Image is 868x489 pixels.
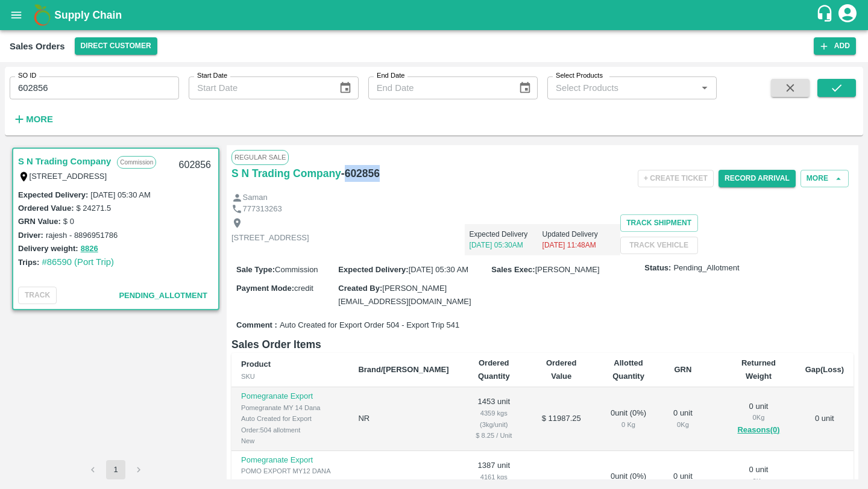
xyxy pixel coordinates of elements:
label: rajesh - 8896951786 [46,231,118,240]
span: [PERSON_NAME][EMAIL_ADDRESS][DOMAIN_NAME] [338,284,471,306]
img: logo [30,3,54,27]
td: 0 unit [796,387,854,451]
input: Enter SO ID [10,76,179,99]
label: [DATE] 05:30 AM [90,190,150,199]
b: Product [241,360,271,369]
div: account of current user [837,2,858,28]
span: [PERSON_NAME] [535,265,600,274]
button: Choose date [514,76,536,99]
span: Auto Created for Export Order 504 - Export Trip 541 [280,320,459,331]
p: Commission [117,156,156,169]
a: Supply Chain [54,7,816,23]
label: Driver: [18,231,43,240]
p: [STREET_ADDRESS] [231,232,309,244]
div: Pomegranate MY 14 Dana [241,402,339,413]
b: Gap(Loss) [805,365,844,374]
button: open drawer [2,1,30,29]
div: 0 Kg [731,412,785,423]
div: customer-support [816,4,837,26]
h6: - 602856 [341,165,380,182]
div: 0 Kg [731,476,785,487]
div: 0 Kg [673,419,693,430]
button: Reasons(0) [731,423,785,437]
span: credit [294,284,313,293]
span: Pending_Allotment [673,263,739,274]
label: End Date [377,71,404,81]
button: Record Arrival [719,170,796,187]
span: Commission [275,265,318,274]
div: SKU [241,371,339,382]
p: Expected Delivery [470,229,542,240]
label: $ 24271.5 [76,204,111,213]
button: 8826 [81,242,98,256]
input: Start Date [189,76,329,99]
button: page 1 [106,460,125,479]
b: Supply Chain [54,9,122,21]
p: Updated Delivery [542,229,615,240]
label: SO ID [18,71,36,81]
label: $ 0 [63,217,74,226]
div: 0 unit [673,408,693,430]
button: More [800,170,849,187]
input: Select Products [551,80,693,96]
div: $ 8.25 / Unit [468,430,520,441]
b: Allotted Quantity [612,358,644,381]
p: Pomegranate Export [241,391,339,402]
label: [STREET_ADDRESS] [30,172,107,181]
a: S N Trading Company [231,165,341,182]
div: 0 Kg [603,419,654,430]
div: 0 unit ( 0 %) [603,408,654,430]
p: Saman [243,192,268,204]
div: 4359 kgs (3kg/unit) [468,408,520,430]
button: Select DC [75,37,157,55]
b: Brand/[PERSON_NAME] [358,365,448,374]
b: Ordered Value [546,358,577,381]
label: Trips: [18,258,39,267]
div: Sales Orders [10,39,65,54]
div: New [241,435,339,446]
div: POMO EXPORT MY12 DANA [241,466,339,476]
b: GRN [675,365,692,374]
input: End Date [368,76,509,99]
h6: Sales Order Items [231,336,854,353]
label: Payment Mode : [236,284,294,293]
b: Ordered Quantity [478,358,510,381]
p: 777313263 [243,204,282,215]
button: Open [697,80,712,96]
div: 602856 [172,151,218,179]
label: Status: [644,263,671,274]
div: Auto Created for Export Order:504 allotment [241,413,339,435]
button: More [10,109,56,129]
a: S N Trading Company [18,154,111,169]
label: Select Products [556,71,603,81]
label: Ordered Value: [18,204,74,213]
span: Pending_Allotment [119,291,207,300]
label: Created By : [338,284,382,293]
div: 0 unit [731,401,785,437]
strong: More [26,114,53,124]
p: [DATE] 05:30AM [470,240,542,251]
span: [DATE] 05:30 AM [409,265,468,274]
button: Choose date [334,76,357,99]
label: Expected Delivery : [18,190,88,199]
a: #86590 (Port Trip) [42,257,114,267]
label: GRN Value: [18,217,61,226]
button: Track Shipment [620,214,698,232]
td: NR [348,387,458,451]
span: Regular Sale [231,150,289,164]
label: Expected Delivery : [338,265,408,274]
label: Delivery weight: [18,244,78,253]
button: Add [814,37,856,55]
label: Sale Type : [236,265,275,274]
p: Pomegranate Export [241,455,339,466]
label: Start Date [197,71,227,81]
td: 1453 unit [459,387,529,451]
td: $ 11987.25 [529,387,594,451]
nav: pagination navigation [81,460,150,479]
label: Comment : [236,320,277,331]
b: Returned Weight [741,358,776,381]
label: Sales Exec : [491,265,535,274]
p: [DATE] 11:48AM [542,240,615,251]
